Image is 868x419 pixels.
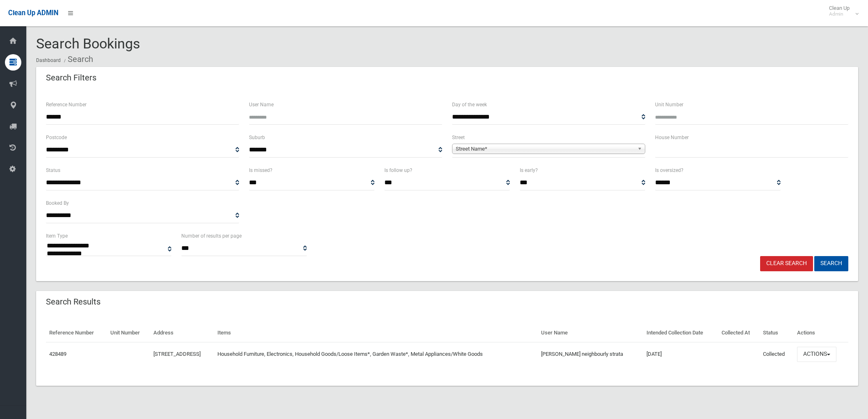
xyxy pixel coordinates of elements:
label: Suburb [249,133,265,142]
span: Search Bookings [36,35,140,52]
label: House Number [655,133,689,142]
a: 428489 [49,351,66,357]
label: Status [46,166,60,175]
td: [DATE] [643,342,718,366]
label: Is follow up? [384,166,412,175]
th: Actions [794,324,848,342]
th: Collected At [718,324,760,342]
th: Address [150,324,214,342]
header: Search Results [36,294,110,310]
span: Clean Up [825,5,858,17]
label: Reference Number [46,100,87,109]
th: Status [760,324,793,342]
label: Street [452,133,465,142]
label: Unit Number [655,100,683,109]
th: Items [214,324,538,342]
label: Booked By [46,199,69,208]
header: Search Filters [36,70,106,86]
a: Dashboard [36,57,61,63]
button: Search [814,256,848,271]
span: Street Name* [456,144,634,154]
li: Search [62,52,93,67]
th: Unit Number [107,324,150,342]
button: Actions [797,347,836,362]
span: Clean Up ADMIN [8,9,58,17]
a: [STREET_ADDRESS] [153,351,201,357]
small: Admin [829,11,850,17]
label: Number of results per page [181,231,242,240]
label: User Name [249,100,274,109]
th: Reference Number [46,324,107,342]
label: Postcode [46,133,67,142]
a: Clear Search [760,256,813,271]
label: Item Type [46,231,68,240]
label: Is missed? [249,166,272,175]
td: [PERSON_NAME] neighbourly strata [538,342,643,366]
th: Intended Collection Date [643,324,718,342]
label: Day of the week [452,100,487,109]
td: Collected [760,342,793,366]
label: Is oversized? [655,166,683,175]
td: Household Furniture, Electronics, Household Goods/Loose Items*, Garden Waste*, Metal Appliances/W... [214,342,538,366]
th: User Name [538,324,643,342]
label: Is early? [520,166,538,175]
